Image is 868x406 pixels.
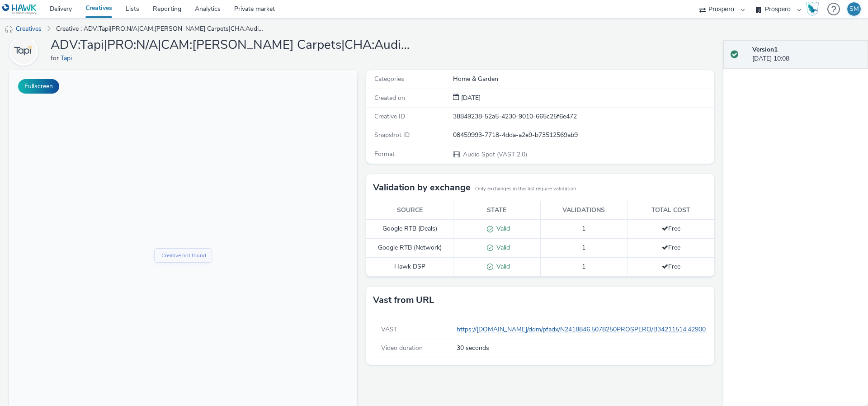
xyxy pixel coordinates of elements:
span: Video duration [381,344,423,352]
span: Categories [374,75,404,83]
span: 1 [582,262,585,271]
span: 1 [582,243,585,252]
a: Tapi [9,47,42,55]
span: VAST [381,325,397,334]
small: Only exchanges in this list require validation [475,185,576,193]
span: Snapshot ID [374,131,410,139]
strong: Version 1 [752,45,778,54]
span: Free [662,243,680,252]
button: Fullscreen [18,79,59,94]
span: Free [662,224,680,233]
div: [DATE] 10:08 [752,45,861,64]
div: Home & Garden [453,75,713,84]
span: 30 seconds [457,344,489,353]
span: Created on [374,94,405,102]
div: 38849238-52a5-4230-9010-665c25f6e472 [453,112,713,121]
a: Hawk Academy [806,2,823,16]
div: Creative not found. [152,181,198,190]
div: Creation 18 September 2025, 10:08 [459,94,481,103]
th: Total cost [627,201,715,220]
a: Tapi [61,54,75,62]
th: Source [366,201,453,220]
span: Audio Spot (VAST 2.0) [462,150,527,159]
span: Valid [493,262,510,271]
span: Creative ID [374,112,405,121]
span: Free [662,262,680,271]
span: for [51,54,61,62]
h3: Vast from URL [373,293,434,307]
img: Hawk Academy [806,2,819,16]
td: Google RTB (Deals) [366,220,453,239]
img: undefined Logo [2,4,37,15]
img: audio [5,25,14,34]
img: Tapi [10,38,37,64]
span: 1 [582,224,585,233]
th: Validations [540,201,627,220]
span: Format [374,150,395,158]
h3: Validation by exchange [373,181,471,194]
span: Valid [493,224,510,233]
a: Creative : ADV:Tapi|PRO:N/A|CAM:[PERSON_NAME] Carpets|CHA:Audio|PLA:Prospero|INV:Hawk|OBJ:Awarene... [52,18,269,40]
h1: ADV:Tapi|PRO:N/A|CAM:[PERSON_NAME] Carpets|CHA:Audio|PLA:Prospero|INV:Hawk|OBJ:Awareness|BME:PMP|... [51,37,412,54]
span: [DATE] [459,94,481,102]
th: State [453,201,541,220]
td: Google RTB (Network) [366,239,453,258]
div: 08459993-7718-4dda-a2e9-b73512569ab9 [453,131,713,140]
div: SM [849,2,859,16]
span: Valid [493,243,510,252]
td: Hawk DSP [366,257,453,276]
